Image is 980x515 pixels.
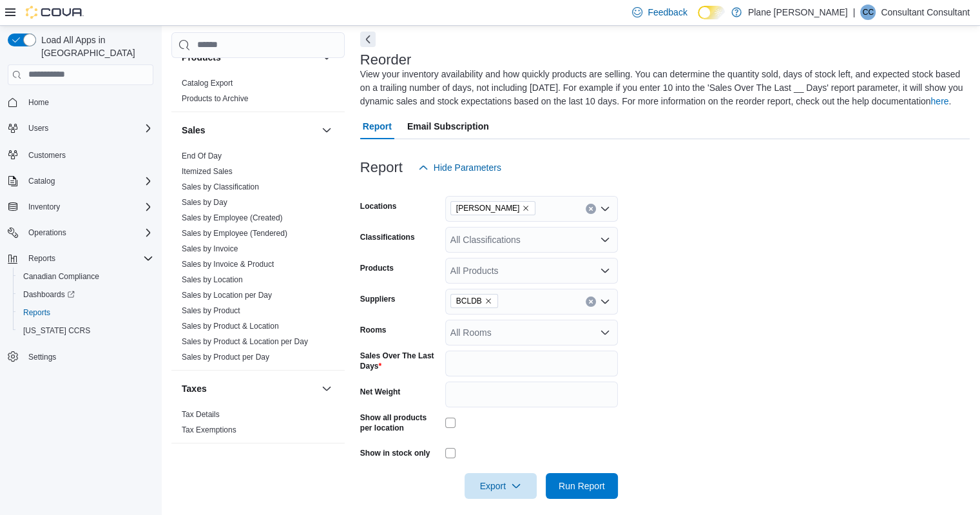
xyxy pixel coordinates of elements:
span: Sales by Product per Day [182,352,269,362]
span: Hide Parameters [434,161,501,174]
button: Inventory [3,198,159,216]
span: Sales by Invoice & Product [182,259,274,269]
label: Show in stock only [360,448,430,458]
a: Sales by Day [182,198,227,207]
span: Dark Mode [698,19,698,20]
span: Feedback [648,6,687,19]
button: Customers [3,145,159,164]
button: [US_STATE] CCRS [13,322,159,340]
button: Open list of options [600,204,610,214]
span: Inventory [28,202,60,212]
span: Canadian Compliance [18,269,153,284]
h3: Sales [182,124,206,137]
span: Catalog Export [182,78,233,88]
span: Report [363,113,392,139]
span: Duncan [450,201,536,215]
span: Sales by Location [182,275,243,285]
button: Run Report [546,473,618,499]
span: [PERSON_NAME] [456,202,520,215]
h3: Reorder [360,52,411,68]
span: Settings [23,349,153,365]
button: Settings [3,347,159,366]
h3: Taxes [182,382,207,395]
button: Catalog [3,172,159,190]
div: Sales [171,148,345,370]
a: here [930,96,948,106]
button: Users [23,121,53,136]
a: Sales by Product & Location per Day [182,337,308,346]
button: Clear input [586,296,596,307]
a: Tax Exemptions [182,425,236,434]
span: Sales by Location per Day [182,290,272,300]
button: Reports [23,251,61,266]
span: Users [28,123,48,133]
a: Catalog Export [182,79,233,88]
button: Canadian Compliance [13,267,159,286]
button: Open list of options [600,327,610,338]
div: View your inventory availability and how quickly products are selling. You can determine the quan... [360,68,963,108]
div: Consultant Consultant [860,5,876,20]
span: Load All Apps in [GEOGRAPHIC_DATA] [36,34,153,59]
span: Operations [23,225,153,240]
button: Remove BCLDB from selection in this group [485,297,492,305]
a: Sales by Location per Day [182,291,272,300]
a: Sales by Classification [182,182,259,191]
a: Dashboards [18,287,80,302]
span: BCLDB [456,295,482,307]
button: Reports [13,304,159,322]
span: Catalog [28,176,55,186]
a: Settings [23,349,61,365]
a: Sales by Invoice & Product [182,260,274,269]
label: Rooms [360,325,387,335]
img: Cova [26,6,84,19]
label: Sales Over The Last Days [360,351,440,371]
a: Sales by Invoice [182,244,238,253]
label: Classifications [360,232,415,242]
span: Inventory [23,199,153,215]
a: Canadian Compliance [18,269,104,284]
a: Reports [18,305,55,320]
button: Users [3,119,159,137]
span: [US_STATE] CCRS [23,326,90,336]
span: Customers [28,150,66,160]
span: Run Report [559,480,605,492]
button: Taxes [182,382,316,395]
button: Open list of options [600,296,610,307]
button: Products [319,50,334,65]
button: Remove Duncan from selection in this group [522,204,530,212]
div: Taxes [171,407,345,443]
a: Tax Details [182,410,220,419]
span: Sales by Product & Location per Day [182,336,308,347]
button: Inventory [23,199,65,215]
span: Settings [28,352,56,362]
span: Dashboards [18,287,153,302]
a: End Of Day [182,151,222,160]
p: Plane [PERSON_NAME] [748,5,848,20]
span: Customers [23,146,153,162]
button: Export [465,473,537,499]
a: Itemized Sales [182,167,233,176]
span: Reports [28,253,55,264]
span: Reports [18,305,153,320]
a: Sales by Product per Day [182,353,269,362]
button: Operations [3,224,159,242]
a: Dashboards [13,286,159,304]
div: Products [171,75,345,112]
a: [US_STATE] CCRS [18,323,95,338]
span: Reports [23,307,50,318]
p: | [853,5,856,20]
span: BCLDB [450,294,498,308]
span: Users [23,121,153,136]
button: Operations [23,225,72,240]
button: Next [360,32,376,47]
button: Taxes [319,381,334,396]
button: Open list of options [600,266,610,276]
button: Clear input [586,204,596,214]
span: Sales by Product & Location [182,321,279,331]
span: Products to Archive [182,93,248,104]
span: Itemized Sales [182,166,233,177]
span: Sales by Employee (Created) [182,213,283,223]
nav: Complex example [8,88,153,400]
a: Sales by Product & Location [182,322,279,331]
button: Catalog [23,173,60,189]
